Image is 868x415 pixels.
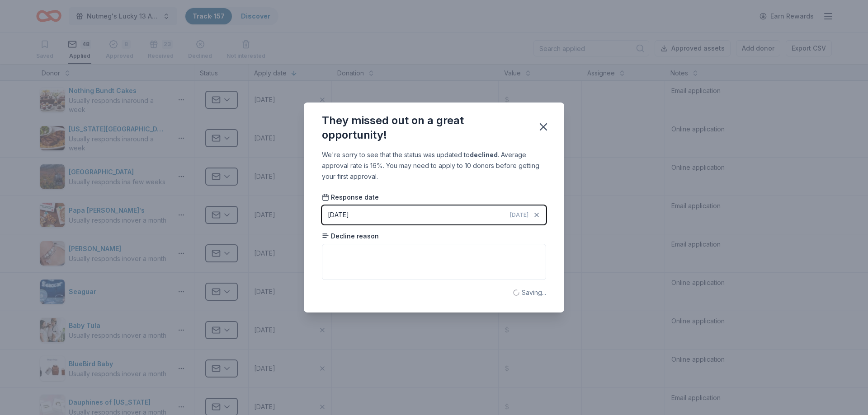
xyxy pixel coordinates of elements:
button: [DATE][DATE] [322,205,546,224]
span: Decline reason [322,232,379,241]
span: Response date [322,193,379,202]
div: They missed out on a great opportunity! [322,113,526,142]
div: We're sorry to see that the status was updated to . Average approval rate is 16%. You may need to... [322,149,546,182]
div: [DATE] [328,210,349,220]
b: declined [470,151,498,159]
span: [DATE] [510,211,528,219]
